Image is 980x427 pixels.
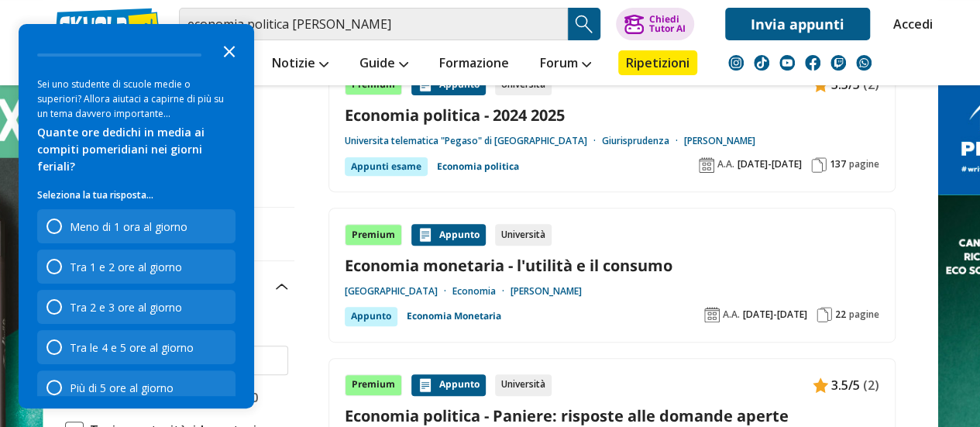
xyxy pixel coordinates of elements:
[435,50,513,78] a: Formazione
[70,260,182,274] div: Tra 1 e 2 ore al giorno
[743,308,807,321] span: [DATE]-[DATE]
[805,55,820,71] img: facebook
[37,188,236,203] p: Seleziona la tua risposta...
[345,405,879,426] a: Economia politica - Paniere: risposte alle domande aperte
[495,374,552,396] div: Università
[754,55,769,71] img: tiktok
[618,50,697,75] a: Ripetizioni
[495,224,552,246] div: Università
[704,307,720,322] img: Anno accademico
[648,15,685,33] div: Chiedi Tutor AI
[893,8,926,40] a: Accedi
[602,135,684,147] a: Giurisprudenza
[70,381,174,395] div: Più di 5 ore al giorno
[356,50,412,78] a: Guide
[437,157,519,176] a: Economia politica
[856,55,872,71] img: WhatsApp
[723,308,740,321] span: A.A.
[725,8,870,40] a: Invia appunti
[831,375,860,395] span: 3.5/5
[345,224,402,246] div: Premium
[511,285,582,298] a: [PERSON_NAME]
[276,284,288,290] img: Apri e chiudi sezione
[345,285,452,298] a: [GEOGRAPHIC_DATA]
[573,12,596,36] img: Cerca appunti, riassunti o versioni
[345,255,879,276] a: Economia monetaria - l'utilità e il consumo
[835,308,846,321] span: 22
[37,290,236,324] div: Tra 2 e 3 ore al giorno
[418,377,433,393] img: Appunti contenuto
[345,105,879,126] a: Economia politica - 2024 2025
[179,8,568,40] input: Cerca appunti, riassunti o versioni
[849,158,879,170] span: pagine
[70,340,194,355] div: Tra le 4 e 5 ore al giorno
[568,8,600,40] button: Search Button
[738,158,802,170] span: [DATE]-[DATE]
[418,227,433,243] img: Appunti contenuto
[717,158,734,170] span: A.A.
[830,158,846,170] span: 137
[863,375,879,395] span: (2)
[452,285,511,298] a: Economia
[811,157,827,173] img: Pagine
[699,157,714,173] img: Anno accademico
[345,135,602,147] a: Universita telematica "Pegaso" di [GEOGRAPHIC_DATA]
[19,24,254,408] div: Survey
[268,50,332,78] a: Notizie
[70,219,187,234] div: Meno di 1 ora al giorno
[345,157,428,176] div: Appunti esame
[37,250,236,284] div: Tra 1 e 2 ore al giorno
[345,307,397,325] div: Appunto
[817,307,832,322] img: Pagine
[411,224,486,246] div: Appunto
[813,377,828,393] img: Appunti contenuto
[684,135,755,147] a: [PERSON_NAME]
[37,124,236,175] div: Quante ore dedichi in media ai compiti pomeridiani nei giorni feriali?
[345,374,402,396] div: Premium
[779,55,795,71] img: youtube
[37,77,236,121] div: Sei uno studente di scuole medie o superiori? Allora aiutaci a capirne di più su un tema davvero ...
[407,307,501,325] a: Economia Monetaria
[728,55,744,71] img: instagram
[536,50,595,78] a: Forum
[37,330,236,364] div: Tra le 4 e 5 ore al giorno
[37,370,236,405] div: Più di 5 ore al giorno
[616,8,694,40] button: ChiediTutor AI
[70,300,182,315] div: Tra 2 e 3 ore al giorno
[214,35,245,66] button: Close the survey
[411,374,486,396] div: Appunto
[37,209,236,243] div: Meno di 1 ora al giorno
[849,308,879,321] span: pagine
[830,55,846,71] img: twitch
